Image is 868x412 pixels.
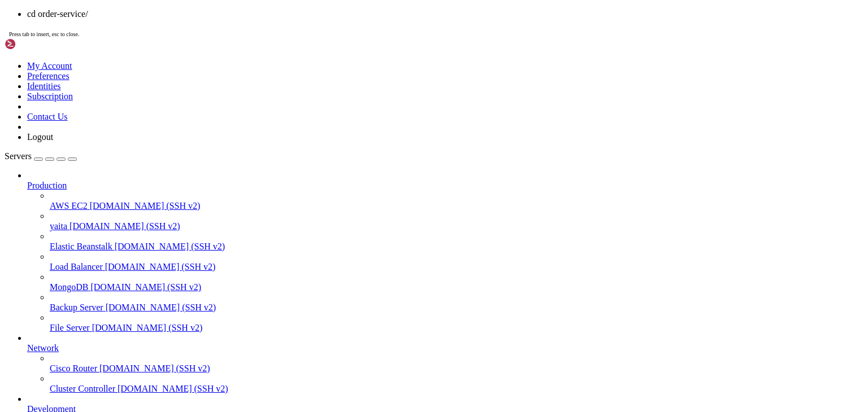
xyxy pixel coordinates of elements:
[398,254,425,263] span: ++++++
[5,254,721,264] x-row: order-service/src/main/java/com/yaita/order/client/NotificationServiceClient.java | 33
[50,353,863,374] li: Cisco Router [DOMAIN_NAME] (SSH v2)
[5,331,104,340] span: ubuntu@ip-172-31-91-17
[50,363,863,374] a: Cisco Router [DOMAIN_NAME] (SSH v2)
[50,211,863,231] li: yaita [DOMAIN_NAME] (SSH v2)
[5,129,104,138] span: ubuntu@ip-172-31-91-17
[50,262,103,271] span: Load Balancer
[5,168,721,177] x-row: remote: Enumerating objects: 37, done.
[398,292,665,301] span: +++++++++++++++++++++++++++++++++++++++++++++++++++++++++++
[5,216,721,225] x-row: From [URL][DOMAIN_NAME]
[50,384,863,394] a: Cluster Controller [DOMAIN_NAME] (SSH v2)
[27,71,70,81] a: Preferences
[115,242,225,251] span: [DOMAIN_NAME] (SSH v2)
[27,343,59,353] span: Network
[108,331,199,340] span: ~/yaita-core-backend
[457,283,461,292] span: -
[27,333,863,394] li: Network
[5,100,721,110] x-row: Last login: [DATE] from [TECHNICAL_ID]
[99,363,210,373] span: [DOMAIN_NAME] (SSH v2)
[5,151,32,161] span: Servers
[118,384,228,393] span: [DOMAIN_NAME] (SSH v2)
[5,91,721,100] x-row: *** System restart required ***
[5,110,104,119] span: ubuntu@ip-172-31-91-17
[5,302,721,312] x-row: 5 files changed, 732 insertions(+), 10 deletions(-)
[5,292,721,302] x-row: order-service/src/main/java/com/yaita/order/service/impl/OrderServiceImpl.java | 365
[50,231,863,252] li: Elastic Beanstalk [DOMAIN_NAME] (SSH v2)
[5,283,721,292] x-row: order-service/src/main/java/com/yaita/order/service/OrderService.java | 84
[5,312,721,321] x-row: : $ cd or
[5,273,721,283] x-row: order-service/src/main/java/com/yaita/order/repository/OrderRepository.java | 19
[5,177,721,187] x-row: remote: Counting objects: 100% (37/37), done.
[5,129,721,139] x-row: : $ cd yaita-core-backend/
[5,38,70,50] img: Shellngn
[50,242,863,252] a: Elastic Beanstalk [DOMAIN_NAME] (SSH v2)
[5,120,721,129] x-row: fatal: not a git repository (or any of the parent directories): .git
[27,91,73,101] a: Subscription
[50,221,863,231] a: yaita [DOMAIN_NAME] (SSH v2)
[50,313,863,333] li: File Server [DOMAIN_NAME] (SSH v2)
[92,323,203,332] span: [DOMAIN_NAME] (SSH v2)
[398,273,416,282] span: ++++
[5,151,77,161] a: Servers
[50,242,112,251] span: Elastic Beanstalk
[105,262,216,271] span: [DOMAIN_NAME] (SSH v2)
[5,187,721,196] x-row: remote: Compressing objects: 100% (5/5), done.
[50,292,863,313] li: Backup Server [DOMAIN_NAME] (SSH v2)
[665,292,669,301] span: -
[5,264,721,273] x-row: order-service/src/main/java/com/yaita/order/controller/OrderController.java | 241
[398,283,457,292] span: +++++++++++++
[50,303,863,313] a: Backup Server [DOMAIN_NAME] (SSH v2)
[9,31,79,37] span: Press tab to insert, esc to close.
[5,312,104,321] span: ubuntu@ip-172-31-91-17
[90,282,201,292] span: [DOMAIN_NAME] (SSH v2)
[5,206,721,216] x-row: Unpacking objects: 100% (19/19), 6.53 KiB | 556.00 KiB/s, done.
[108,110,113,119] span: ~
[50,303,103,312] span: Backup Server
[27,9,863,19] li: cd order-service/
[5,158,721,168] x-row: Password for '[URL][EMAIL_ADDRESS][DOMAIN_NAME]':
[5,139,721,148] x-row: : $ git pull
[90,201,201,211] span: [DOMAIN_NAME] (SSH v2)
[50,201,863,211] a: AWS EC2 [DOMAIN_NAME] (SSH v2)
[50,272,863,292] li: MongoDB [DOMAIN_NAME] (SSH v2)
[50,201,88,211] span: AWS EC2
[5,196,721,206] x-row: remote: Total 19 (delta 8), reused 19 (delta 8), pack-reused 0 (from 0)
[398,264,570,273] span: ++++++++++++++++++++++++++++++++++++++
[50,323,863,333] a: File Server [DOMAIN_NAME] (SSH v2)
[70,221,180,231] span: [DOMAIN_NAME] (SSH v2)
[50,363,97,373] span: Cisco Router
[27,81,61,91] a: Identities
[50,191,863,211] li: AWS EC2 [DOMAIN_NAME] (SSH v2)
[50,221,67,231] span: yaita
[50,262,863,272] a: Load Balancer [DOMAIN_NAME] (SSH v2)
[108,312,199,321] span: ~/yaita-core-backend
[50,252,863,272] li: Load Balancer [DOMAIN_NAME] (SSH v2)
[27,132,53,142] a: Logout
[50,374,863,394] li: Cluster Controller [DOMAIN_NAME] (SSH v2)
[5,225,721,235] x-row: e98648f..98d12b4 main -> origin/main
[5,321,721,331] x-row: -bash: cd: or: No such file or directory
[27,112,68,121] a: Contact Us
[50,323,90,332] span: File Server
[5,5,721,14] x-row: Expanded Security Maintenance for Applications is not enabled.
[27,170,863,333] li: Production
[50,384,115,393] span: Cluster Controller
[5,52,721,62] x-row: Enable ESM Apps to receive additional future security updates.
[5,331,721,340] x-row: : $ cd order
[50,282,863,292] a: MongoDB [DOMAIN_NAME] (SSH v2)
[5,110,721,120] x-row: : $ git pull
[5,139,104,148] span: ubuntu@ip-172-31-91-17
[570,264,574,273] span: -
[5,148,721,158] x-row: Username for '[URL][DOMAIN_NAME]': sirtinashe
[27,343,863,353] a: Network
[5,62,721,72] x-row: See [URL][DOMAIN_NAME] or run: sudo pro status
[27,181,863,191] a: Production
[257,331,262,340] div: (53, 34)
[5,244,721,254] x-row: Fast-forward
[108,139,199,148] span: ~/yaita-core-backend
[106,303,216,312] span: [DOMAIN_NAME] (SSH v2)
[27,61,72,71] a: My Account
[108,129,113,138] span: ~
[5,24,721,33] x-row: 2 updates can be applied immediately.
[27,181,67,190] span: Production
